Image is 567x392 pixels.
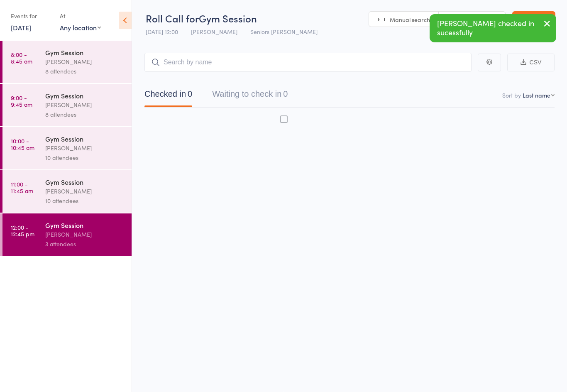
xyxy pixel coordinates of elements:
div: [PERSON_NAME] [45,57,125,66]
button: Checked in0 [144,85,192,107]
a: 8:00 -8:45 amGym Session[PERSON_NAME]8 attendees [2,41,132,83]
div: Gym Session [45,220,125,230]
span: Roll Call for [146,11,199,25]
a: 10:00 -10:45 amGym Session[PERSON_NAME]10 attendees [2,127,132,169]
div: 10 attendees [45,196,125,206]
div: Events for [11,9,51,23]
div: At [60,9,101,23]
span: Gym Session [199,11,257,25]
span: [PERSON_NAME] [191,27,237,36]
div: Last name [523,91,550,99]
div: 10 attendees [45,153,125,162]
div: Gym Session [45,48,125,57]
span: [DATE] 12:00 [146,27,178,36]
a: 12:00 -12:45 pmGym Session[PERSON_NAME]3 attendees [2,213,132,256]
div: 3 attendees [45,239,125,249]
time: 9:00 - 9:45 am [11,94,32,108]
div: 8 attendees [45,110,125,119]
time: 8:00 - 8:45 am [11,51,32,64]
div: [PERSON_NAME] [45,100,125,110]
div: Gym Session [45,91,125,100]
div: [PERSON_NAME] checked in sucessfully [430,14,556,42]
div: 0 [188,89,192,98]
div: [PERSON_NAME] [45,230,125,239]
span: Seniors [PERSON_NAME] [250,27,318,36]
a: [DATE] [11,23,31,32]
div: 0 [283,89,288,98]
div: 8 attendees [45,66,125,76]
span: Manual search [390,15,430,24]
div: [PERSON_NAME] [45,143,125,153]
a: 9:00 -9:45 amGym Session[PERSON_NAME]8 attendees [2,84,132,126]
time: 10:00 - 10:45 am [11,137,34,151]
input: Search by name [144,53,472,72]
button: Waiting to check in0 [212,85,288,107]
div: [PERSON_NAME] [45,186,125,196]
time: 11:00 - 11:45 am [11,181,33,194]
time: 12:00 - 12:45 pm [11,224,34,237]
a: Exit roll call [512,11,555,28]
div: Gym Session [45,177,125,186]
div: Gym Session [45,134,125,143]
a: 11:00 -11:45 amGym Session[PERSON_NAME]10 attendees [2,170,132,213]
button: CSV [507,54,555,71]
label: Sort by [502,91,521,99]
div: Any location [60,23,101,32]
